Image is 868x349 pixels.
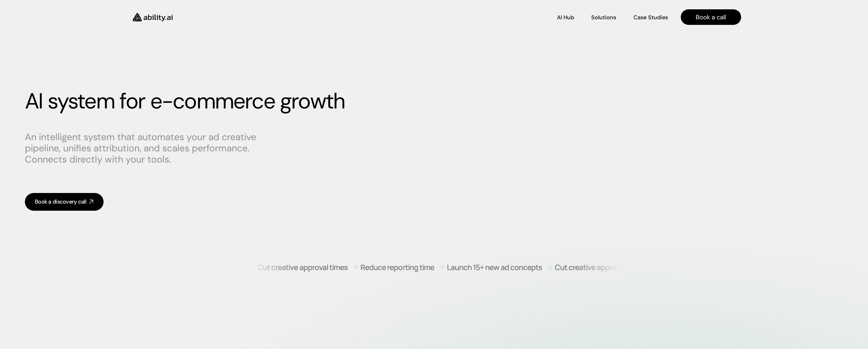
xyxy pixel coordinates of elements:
p: Launch 15+ new ad concepts [447,263,542,271]
nav: Main navigation [181,9,741,25]
p: An intelligent system that automates your ad creative pipeline, unifies attribution, and scales p... [25,131,261,165]
h1: AI system for e-commerce growth [25,88,843,114]
p: Book a call [696,13,726,21]
p: AI Hub [557,14,574,21]
p: Cut creative approval times [555,263,645,271]
a: Book a call [681,9,741,25]
div: Book a discovery call [35,198,86,206]
p: Case Studies [634,14,668,21]
a: AI Hub [557,12,574,23]
p: Solutions [591,14,616,21]
a: Case Studies [633,12,668,23]
a: Book a discovery call [25,193,104,211]
p: Cut creative approval times [258,263,348,271]
h3: Ready-to-use in Slack [41,58,85,65]
p: Reduce reporting time [360,263,434,271]
a: Solutions [591,12,616,23]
